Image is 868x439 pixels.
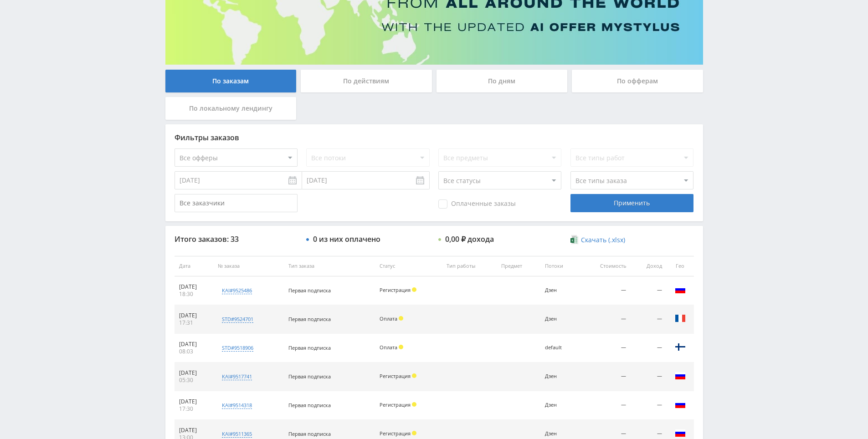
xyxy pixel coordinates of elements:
[301,70,432,92] div: По действиям
[445,235,494,243] div: 0,00 ₽ дохода
[580,362,631,391] td: —
[631,391,666,420] td: —
[380,401,411,408] span: Регистрация
[545,373,575,379] div: Дзен
[631,305,666,334] td: —
[412,431,416,435] span: Холд
[288,430,331,437] span: Первая подписка
[222,430,252,438] div: kai#9511365
[667,256,694,276] th: Гео
[580,391,631,420] td: —
[675,399,686,410] img: rus.png
[179,427,209,434] div: [DATE]
[222,316,253,323] div: std#9524701
[545,431,575,437] div: Дзен
[288,402,331,408] span: Первая подписка
[581,236,625,244] span: Скачать (.xlsx)
[175,256,214,276] th: Дата
[675,428,686,439] img: rus.png
[165,97,297,120] div: По локальному лендингу
[288,316,331,322] span: Первая подписка
[545,345,575,351] div: default
[175,133,694,142] div: Фильтры заказов
[213,256,284,276] th: № заказа
[222,287,252,294] div: kai#9525486
[437,70,568,92] div: По дням
[380,344,397,351] span: Оплата
[380,430,411,437] span: Регистрация
[284,256,375,276] th: Тип заказа
[179,312,209,319] div: [DATE]
[412,287,416,292] span: Холд
[631,256,666,276] th: Доход
[288,344,331,351] span: Первая подписка
[179,283,209,291] div: [DATE]
[399,316,403,321] span: Холд
[442,256,497,276] th: Тип работы
[545,316,575,322] div: Дзен
[572,70,703,92] div: По офферам
[580,334,631,362] td: —
[545,287,575,293] div: Дзен
[631,362,666,391] td: —
[222,344,253,352] div: std#9518906
[675,342,686,352] img: fin.png
[380,286,411,293] span: Регистрация
[399,345,403,349] span: Холд
[179,341,209,348] div: [DATE]
[222,402,252,409] div: kai#9514318
[540,256,580,276] th: Потоки
[288,373,331,380] span: Первая подписка
[380,315,397,322] span: Оплата
[179,369,209,377] div: [DATE]
[580,305,631,334] td: —
[179,348,209,355] div: 08:03
[222,373,252,380] div: kai#9517741
[570,235,625,245] a: Скачать (.xlsx)
[675,370,686,381] img: rus.png
[631,334,666,362] td: —
[545,402,575,408] div: Дзен
[412,373,416,378] span: Холд
[380,373,411,379] span: Регистрация
[179,398,209,405] div: [DATE]
[175,235,298,243] div: Итого заказов: 33
[438,199,516,209] span: Оплаченные заказы
[412,402,416,407] span: Холд
[375,256,442,276] th: Статус
[313,235,380,243] div: 0 из них оплачено
[175,194,298,212] input: Все заказчики
[179,319,209,327] div: 17:31
[580,276,631,305] td: —
[179,377,209,384] div: 05:30
[288,287,331,294] span: Первая подписка
[570,194,693,212] div: Применить
[675,313,686,324] img: fra.png
[631,276,666,305] td: —
[675,284,686,295] img: rus.png
[570,235,578,244] img: xlsx
[580,256,631,276] th: Стоимость
[497,256,540,276] th: Предмет
[179,291,209,298] div: 18:30
[179,405,209,413] div: 17:30
[165,70,297,92] div: По заказам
